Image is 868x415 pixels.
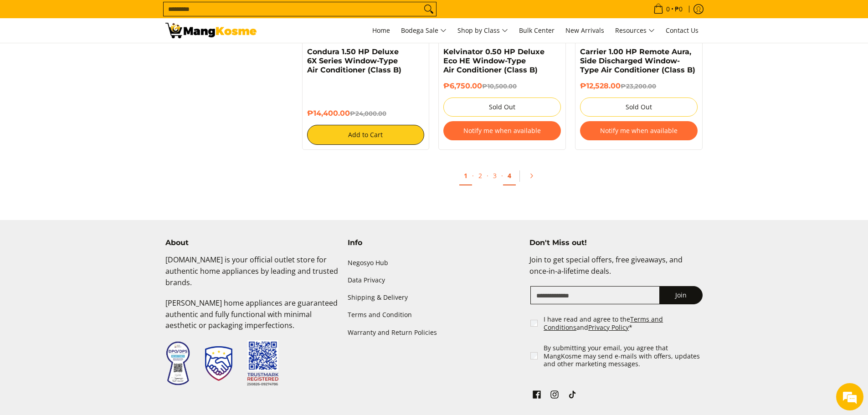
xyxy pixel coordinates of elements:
button: Sold Out [580,97,698,117]
img: Trustmark QR [247,340,279,386]
h6: ₱6,750.00 [443,82,561,91]
span: Resources [615,25,655,36]
a: Bulk Center [514,18,559,43]
a: Shipping & Delivery [348,289,521,307]
a: Privacy Policy [588,323,629,332]
span: We're online! [53,115,126,207]
span: Home [372,26,390,35]
span: Contact Us [666,26,699,35]
span: Bodega Sale [401,25,447,36]
div: Minimize live chat window [149,5,171,26]
a: 4 [503,167,516,185]
img: Bodega Sale Aircon l Mang Kosme: Home Appliances Warehouse Sale [165,23,257,38]
button: Add to Cart [307,125,425,145]
button: Notify me when available [580,121,698,140]
textarea: Type your message and hit 'Enter' [5,249,174,281]
a: Terms and Conditions [544,315,663,332]
span: New Arrivals [565,26,604,35]
h4: Don't Miss out! [529,238,703,247]
a: New Arrivals [561,18,609,43]
a: Terms and Condition [348,307,521,324]
a: Contact Us [661,18,703,43]
span: ₱0 [673,6,684,12]
a: Bodega Sale [396,18,451,43]
a: Resources [611,18,659,43]
span: · [501,171,503,180]
a: 3 [488,167,501,184]
h6: ₱12,528.00 [580,82,698,91]
img: Data Privacy Seal [165,341,190,386]
p: Join to get special offers, free giveaways, and once-in-a-lifetime deals. [529,254,703,286]
a: Home [368,18,395,43]
img: Trustmark Seal [205,346,232,381]
span: · [487,171,488,180]
a: Condura 1.50 HP Deluxe 6X Series Window-Type Air Conditioner (Class B) [307,47,401,74]
a: Kelvinator 0.50 HP Deluxe Eco HE Window-Type Air Conditioner (Class B) [443,47,544,74]
p: [DOMAIN_NAME] is your official outlet store for authentic home appliances by leading and trusted ... [165,254,339,297]
label: I have read and agree to the and * [544,315,704,331]
h4: Info [348,238,521,247]
span: • [651,4,685,14]
p: [PERSON_NAME] home appliances are guaranteed authentic and fully functional with minimal aestheti... [165,297,339,340]
a: Shop by Class [453,18,513,43]
button: Notify me when available [443,121,561,140]
a: 2 [474,167,487,184]
span: 0 [665,6,671,12]
a: See Mang Kosme on TikTok [566,388,579,404]
del: ₱23,200.00 [621,82,656,90]
span: Bulk Center [519,26,555,35]
a: See Mang Kosme on Instagram [548,388,561,404]
del: ₱10,500.00 [482,82,517,90]
ul: Pagination [298,164,708,193]
span: Shop by Class [457,25,508,36]
a: See Mang Kosme on Facebook [530,388,543,404]
a: Negosyo Hub [348,254,521,272]
button: Search [421,2,436,16]
h6: ₱14,400.00 [307,109,425,118]
button: Join [659,286,703,304]
del: ₱24,000.00 [350,110,386,117]
span: · [472,171,474,180]
label: By submitting your email, you agree that MangKosme may send e-mails with offers, updates and othe... [544,344,704,368]
button: Sold Out [443,97,561,117]
a: Carrier 1.00 HP Remote Aura, Side Discharged Window-Type Air Conditioner (Class B) [580,47,695,74]
nav: Main Menu [266,18,703,43]
h4: About [165,238,339,247]
div: Chat with us now [47,51,153,63]
a: Data Privacy [348,272,521,289]
a: 1 [459,167,472,185]
a: Warranty and Return Policies [348,324,521,341]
